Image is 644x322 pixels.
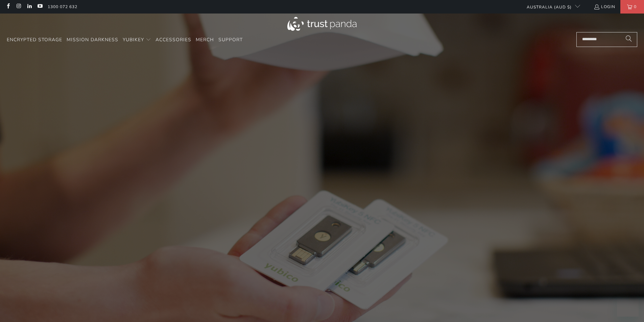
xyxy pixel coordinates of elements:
[218,32,243,48] a: Support
[7,32,243,48] nav: Translation missing: en.navigation.header.main_nav
[26,4,32,9] a: Trust Panda Australia on LinkedIn
[287,17,357,31] img: Trust Panda Australia
[123,32,151,48] summary: YubiKey
[7,36,62,43] span: Encrypted Storage
[7,32,62,48] a: Encrypted Storage
[156,32,191,48] a: Accessories
[617,295,639,317] iframe: Button to launch messaging window
[67,36,118,43] span: Mission Darkness
[48,3,77,10] a: 1300 072 632
[37,4,43,9] a: Trust Panda Australia on YouTube
[196,36,214,43] span: Merch
[594,3,615,10] a: Login
[67,32,118,48] a: Mission Darkness
[156,36,191,43] span: Accessories
[196,32,214,48] a: Merch
[218,36,243,43] span: Support
[620,32,637,47] button: Search
[16,4,21,9] a: Trust Panda Australia on Instagram
[123,36,144,43] span: YubiKey
[5,4,11,9] a: Trust Panda Australia on Facebook
[576,32,637,47] input: Search...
